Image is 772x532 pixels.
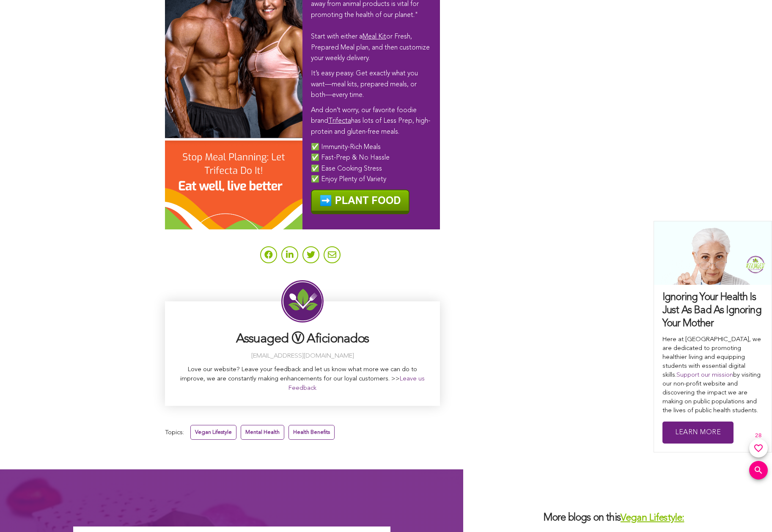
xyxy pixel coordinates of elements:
[178,352,427,361] p: [EMAIL_ADDRESS][DOMAIN_NAME]
[311,165,382,172] span: ✅ Ease Cooking Stress
[178,331,427,347] h3: Assuaged Ⓥ Aficionados
[328,118,351,124] a: Trifecta
[281,280,324,323] img: Assuaged Ⓥ Aficionados
[363,33,386,40] a: Meal Kit
[311,144,381,151] span: ✅ Immunity-Rich Meals
[730,491,772,532] iframe: Chat Widget
[311,107,430,135] span: And don’t worry, our favorite foodie brand has lots of Less Prep, high-protein and gluten-free me...
[539,512,696,525] h3: More blogs on this
[288,425,335,440] a: Health Benefits
[190,425,236,440] a: Vegan Lifestyle
[311,176,386,183] span: ✅ Enjoy Plenty of Variety
[311,154,390,161] span: ✅ Fast-Prep & No Hassle
[165,427,184,438] span: Topics:
[178,365,427,393] p: Love our website? Leave your feedback and let us know what more we can do to improve, we are cons...
[288,376,425,391] a: Leave us Feedback
[662,422,734,444] a: Learn More
[311,190,409,214] img: ️ PLANT FOOD
[621,513,684,523] a: Vegan Lifestyle:
[311,70,418,99] span: It’s easy peasy. Get exactly what you want—meal kits, prepared meals, or both—every time.
[241,425,284,440] a: Mental Health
